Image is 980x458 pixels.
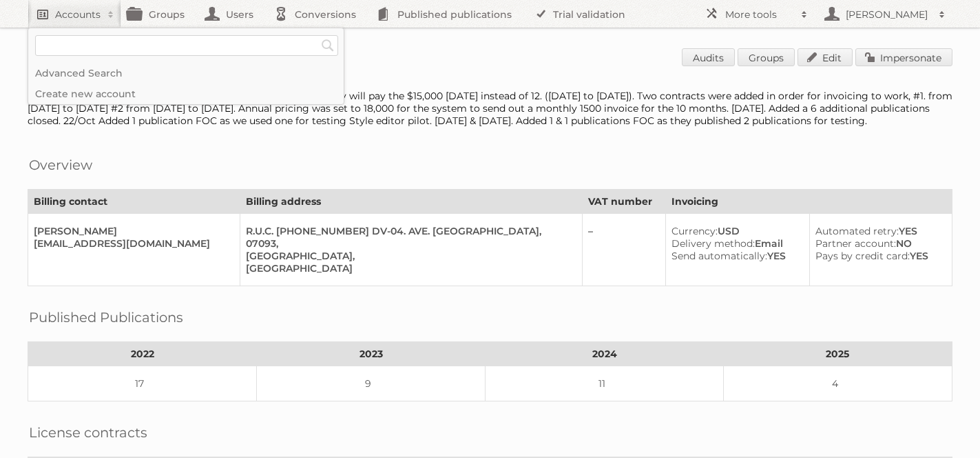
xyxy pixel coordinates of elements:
td: 4 [723,366,952,401]
div: [GEOGRAPHIC_DATA] [246,262,571,275]
h2: License contracts [29,422,147,443]
div: YES [815,250,941,262]
h1: Account 82207: [PERSON_NAME] Inc. [28,48,952,69]
h2: Accounts [55,8,101,21]
span: Currency: [671,225,718,237]
h2: [PERSON_NAME] [842,8,932,21]
span: Automated retry: [815,225,899,237]
th: Billing address [240,190,582,214]
th: Billing contact [28,190,240,214]
td: 9 [257,366,486,401]
h2: More tools [725,8,794,21]
a: Edit [797,48,853,66]
span: Partner account: [815,237,896,250]
a: Audits [682,48,735,66]
a: Advanced Search [28,63,344,83]
td: 11 [486,366,723,401]
div: USD [671,225,798,237]
div: YES [815,225,941,237]
td: 17 [28,366,257,401]
th: VAT number [583,190,666,214]
a: Impersonate [855,48,952,66]
th: Invoicing [665,190,952,214]
div: 07093, [246,237,571,250]
input: Search [317,35,338,56]
div: NO [815,237,941,250]
div: [PERSON_NAME] [34,225,229,237]
div: Email [671,237,798,250]
span: Send automatically: [671,250,767,262]
span: Pays by credit card: [815,250,910,262]
div: [GEOGRAPHIC_DATA], [246,250,571,262]
th: 2024 [486,342,723,366]
h2: Overview [29,155,92,175]
th: 2022 [28,342,257,366]
div: YES [671,250,798,262]
a: Groups [738,48,795,66]
a: Create new account [28,83,344,104]
th: 2025 [723,342,952,366]
div: [EMAIL_ADDRESS][DOMAIN_NAME] [34,237,229,250]
div: [DATE]: The customer pays by credit card and in the first year they will pay the $15,000 [DATE] i... [28,90,952,127]
h2: Published Publications [29,307,183,328]
th: 2023 [257,342,486,366]
span: Delivery method: [671,237,755,250]
td: – [583,214,666,286]
div: R.U.C. [PHONE_NUMBER] DV-04. AVE. [GEOGRAPHIC_DATA], [246,225,571,237]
